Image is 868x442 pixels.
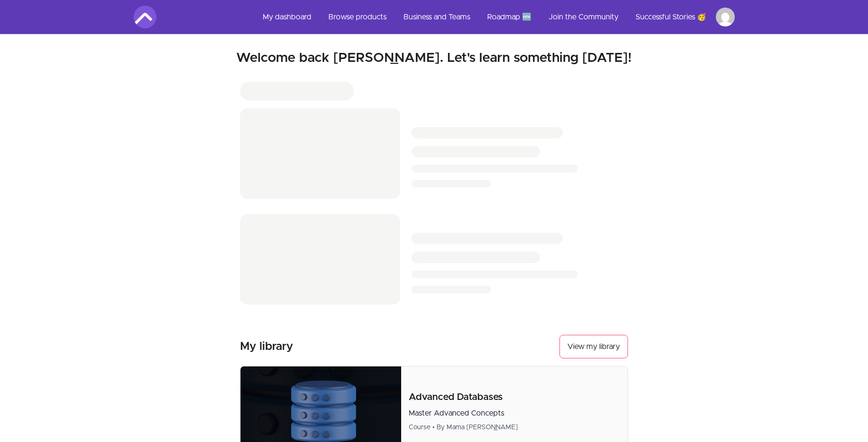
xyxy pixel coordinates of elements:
[409,408,620,419] p: Master Advanced Concepts
[628,6,714,28] a: Successful Stories 🥳
[559,335,628,358] a: View my library
[716,8,735,26] img: Profile image for Thomas Pietschmann
[134,50,735,67] h2: Welcome back [PERSON_NAME]. Let's learn something [DATE]!
[409,423,620,432] div: Course • By Mama [PERSON_NAME]
[255,6,319,28] a: My dashboard
[321,6,394,28] a: Browse products
[240,339,293,354] h3: My library
[134,6,156,28] img: Amigoscode logo
[480,6,539,28] a: Roadmap 🆕
[255,6,735,28] nav: Main
[396,6,478,28] a: Business and Teams
[409,391,620,404] p: Advanced Databases
[541,6,626,28] a: Join the Community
